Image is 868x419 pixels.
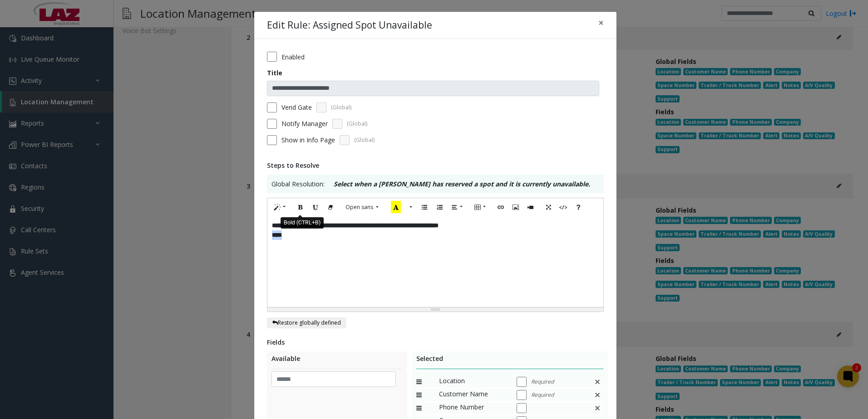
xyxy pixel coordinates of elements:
[281,135,335,145] span: Show in Info Page
[281,119,328,128] label: Notify Manager
[447,200,468,214] button: Paragraph
[417,200,432,214] button: Unordered list (CTRL+SHIFT+NUM7)
[432,200,447,214] button: Ordered list (CTRL+SHIFT+NUM8)
[470,200,491,214] button: Table
[439,402,507,414] span: Phone Number
[267,18,432,33] h4: Edit Rule: Assigned Spot Unavailable
[267,161,604,170] div: Steps to Resolve
[598,16,604,29] span: ×
[354,136,375,144] span: (Global)
[331,103,351,112] span: (Global)
[531,391,554,399] span: Required
[571,200,586,214] button: Help
[594,376,601,388] img: false
[439,389,507,401] span: Customer Name
[541,200,556,214] button: Full Screen
[523,200,538,214] button: Video
[271,354,403,369] div: Available
[594,389,601,401] img: false
[267,337,604,347] div: Fields
[323,200,338,214] button: Remove Font Style (CTRL+\)
[271,179,325,189] span: Global Resolution:
[334,180,590,188] b: Select when a [PERSON_NAME] has reserved a spot and it is currently unavailable.
[592,12,610,34] button: Close
[439,376,507,388] span: Location
[340,200,384,214] button: Font Family
[386,200,406,214] button: Recent Color
[308,200,323,214] button: Underline (CTRL+U)
[493,200,508,214] button: Link (CTRL+K)
[267,317,346,328] button: Restore globally defined
[267,68,282,78] label: Title
[594,402,601,414] img: false
[345,203,373,211] span: Open sans
[281,217,324,228] div: Bold (CTRL+B)
[531,378,554,386] span: Required
[270,200,291,214] button: Style
[556,200,571,214] button: Code View
[347,120,367,128] span: (Global)
[405,200,414,214] button: More Color
[267,307,603,312] div: Resize
[281,52,305,62] label: Enabled
[293,200,308,214] button: Bold (CTRL+B)
[416,354,604,369] div: Selected
[508,200,523,214] button: Picture
[281,102,312,112] label: Vend Gate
